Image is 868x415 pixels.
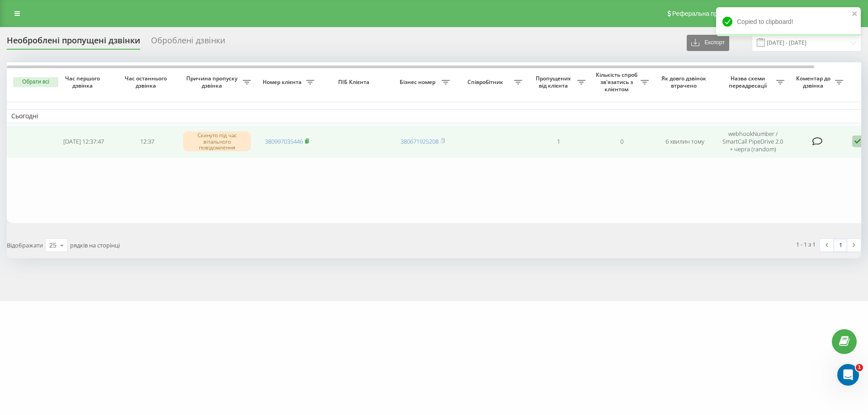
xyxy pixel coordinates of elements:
[326,79,383,86] span: ПІБ Клієнта
[265,137,303,145] a: 380997035446
[716,7,861,36] div: Copied to clipboard!
[852,10,858,19] button: close
[672,10,739,17] span: Реферальна програма
[796,240,816,249] div: 1 - 1 з 1
[7,36,140,50] div: Необроблені пропущені дзвінки
[660,75,709,89] span: Як довго дзвінок втрачено
[653,125,717,158] td: 6 хвилин тому
[260,79,306,86] span: Номер клієнта
[123,75,171,89] span: Час останнього дзвінка
[459,79,514,86] span: Співробітник
[837,364,859,386] iframe: Intercom live chat
[834,239,847,252] a: 1
[115,125,179,158] td: 12:37
[717,125,789,158] td: webhookNumber / SmartCall PipeDrive 2.0 + черга (random)
[401,137,439,145] a: 380671925208
[49,241,57,250] div: 25
[856,364,863,371] span: 1
[590,125,653,158] td: 0
[721,75,776,89] span: Назва схеми переадресації
[531,75,577,89] span: Пропущених від клієнта
[396,79,442,86] span: Бізнес номер
[793,75,835,89] span: Коментар до дзвінка
[7,241,43,249] span: Відображати
[52,125,115,158] td: [DATE] 12:37:47
[59,75,108,89] span: Час першого дзвінка
[183,75,243,89] span: Причина пропуску дзвінка
[527,125,590,158] td: 1
[13,77,58,87] button: Обрати всі
[594,71,641,93] span: Кількість спроб зв'язатись з клієнтом
[687,35,729,51] button: Експорт
[70,241,120,249] span: рядків на сторінці
[151,36,225,50] div: Оброблені дзвінки
[183,131,251,151] div: Скинуто під час вітального повідомлення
